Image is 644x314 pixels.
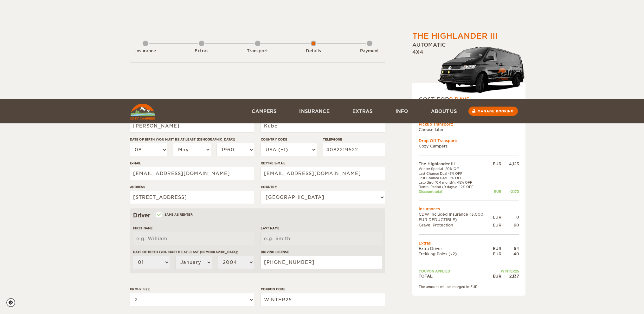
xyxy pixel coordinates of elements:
[419,246,493,251] td: Extra Driver
[501,273,519,279] div: 2,137
[419,206,519,212] td: Insurances
[130,137,254,142] label: Date of birth (You must be at least [DEMOGRAPHIC_DATA])
[240,48,275,54] div: Transport
[261,120,385,132] input: e.g. Smith
[419,161,493,167] td: The Highlander III
[128,48,163,54] div: Insurance
[419,285,519,289] div: The amount will be charged in EUR
[501,222,519,228] div: 90
[493,269,519,273] td: WINTER25
[130,191,254,204] input: e.g. Street, City, Zip Code
[130,185,254,189] label: Address
[419,273,493,279] td: TOTAL
[130,167,254,180] input: e.g. example@example.com
[419,185,493,189] td: Rental Period (9 days): -12% OFF
[130,104,155,120] img: Cozy Campers
[323,143,385,156] input: e.g. 1 234 567 890
[261,250,382,254] label: Driving License
[419,127,519,132] td: Choose later
[323,137,385,142] label: Telephone
[449,96,470,103] span: 9 Days
[240,99,288,123] a: Campers
[419,180,493,185] td: Late Bird (0-1 month): -15% OFF
[493,251,501,257] div: EUR
[493,189,501,194] div: EUR
[501,251,519,257] div: 40
[157,213,161,218] input: Same as renter
[133,250,254,254] label: Date of birth (You must be at least [DEMOGRAPHIC_DATA])
[438,43,525,96] img: stor-langur-4.png
[157,212,193,218] label: Same as renter
[501,189,519,194] div: -2,170
[493,246,501,251] div: EUR
[352,48,387,54] div: Payment
[468,107,518,116] a: Manage booking
[261,256,382,269] input: e.g. 14789654B
[419,240,519,246] td: Extras
[493,161,501,167] div: EUR
[419,138,519,143] div: Drop Off Transport:
[341,99,384,123] a: Extras
[412,31,498,42] div: The Highlander III
[419,189,493,194] td: Discount total
[130,120,254,132] input: e.g. William
[420,99,468,123] a: About us
[261,161,385,166] label: Retype E-mail
[493,222,501,228] div: EUR
[419,96,519,103] div: COST FOR
[412,42,525,96] div: Automatic 4x4
[261,232,382,245] input: e.g. Smith
[296,48,331,54] div: Details
[6,298,19,307] a: Cookie settings
[261,167,385,180] input: e.g. example@example.com
[493,273,501,279] div: EUR
[419,269,493,273] td: Coupon applied
[261,137,317,142] label: Country Code
[384,99,420,123] a: Info
[261,185,385,189] label: Country
[184,48,219,54] div: Extras
[419,171,493,176] td: Last Chance Deal -5% OFF
[261,287,385,291] label: Coupon code
[501,246,519,251] div: 54
[419,121,519,127] div: Pickup Transport:
[288,99,341,123] a: Insurance
[133,212,382,219] div: Driver
[261,226,382,231] label: Last Name
[419,176,493,180] td: Last Chance Deal -5% OFF
[493,214,501,220] div: EUR
[419,251,493,257] td: Trekking Poles (x2)
[419,167,493,171] td: Winter Special -20% Off
[130,287,254,291] label: Group size
[501,214,519,220] div: 0
[130,161,254,166] label: E-mail
[419,143,519,149] td: Cozy Campers
[419,212,493,222] td: CDW Included Insurance (3.000 EUR DEDUCTIBLE)
[419,222,493,228] td: Gravel Protection
[501,161,519,167] div: 4,123
[133,232,254,245] input: e.g. William
[133,226,254,231] label: First Name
